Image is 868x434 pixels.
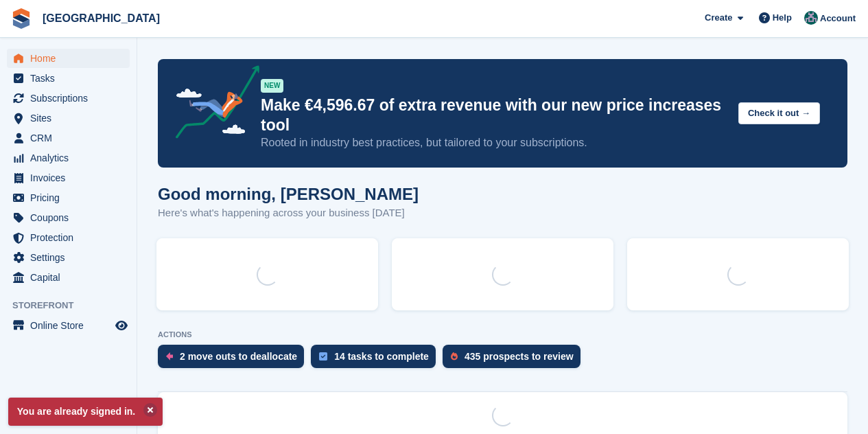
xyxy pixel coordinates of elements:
[30,108,113,128] span: Sites
[11,8,32,29] img: stora-icon-8386f47178a22dfd0bd8f6a31ec36ba5ce8667c1dd55bd0f319d3a0aa187defe.svg
[7,168,130,187] a: menu
[7,228,130,247] a: menu
[7,188,130,207] a: menu
[30,69,113,88] span: Tasks
[30,228,113,247] span: Protection
[7,89,130,108] a: menu
[7,148,130,168] a: menu
[319,352,327,361] img: task-75834270c22a3079a89374b754ae025e5fb1db73e45f91037f5363f120a921f8.svg
[773,11,792,25] span: Help
[30,128,113,148] span: CRM
[158,330,847,339] p: ACTIONS
[7,248,130,267] a: menu
[705,11,732,25] span: Create
[261,95,727,135] p: Make €4,596.67 of extra revenue with our new price increases tool
[7,128,130,148] a: menu
[443,345,587,375] a: 435 prospects to review
[334,351,429,362] div: 14 tasks to complete
[7,69,130,88] a: menu
[30,208,113,227] span: Coupons
[7,208,130,227] a: menu
[30,188,113,207] span: Pricing
[158,345,311,375] a: 2 move outs to deallocate
[804,11,818,25] img: Željko Gobac
[30,168,113,187] span: Invoices
[820,12,856,25] span: Account
[164,65,260,144] img: price-adjustments-announcement-icon-8257ccfd72463d97f412b2fc003d46551f7dbcb40ab6d574587a9cd5c0d94...
[451,352,458,361] img: prospect-51fa495bee0391a8d652442698ab0144808aea92771e9ea1ae160a38d050c398.svg
[465,351,574,362] div: 435 prospects to review
[12,299,137,312] span: Storefront
[30,148,113,168] span: Analytics
[30,49,113,68] span: Home
[261,79,283,93] div: NEW
[113,317,130,334] a: Preview store
[158,205,419,221] p: Here's what's happening across your business [DATE]
[8,398,163,426] p: You are already signed in.
[7,268,130,287] a: menu
[7,316,130,335] a: menu
[166,352,173,361] img: move_outs_to_deallocate_icon-f764333ba52eb49d3ac5e1228854f67142a1ed5810a6f6cc68b1a99e826820c5.svg
[738,102,820,125] button: Check it out →
[180,351,297,362] div: 2 move outs to deallocate
[7,108,130,128] a: menu
[7,49,130,68] a: menu
[30,316,113,335] span: Online Store
[30,248,113,267] span: Settings
[311,345,443,375] a: 14 tasks to complete
[37,7,165,30] a: [GEOGRAPHIC_DATA]
[30,268,113,287] span: Capital
[158,185,419,203] h1: Good morning, [PERSON_NAME]
[30,89,113,108] span: Subscriptions
[261,135,727,150] p: Rooted in industry best practices, but tailored to your subscriptions.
